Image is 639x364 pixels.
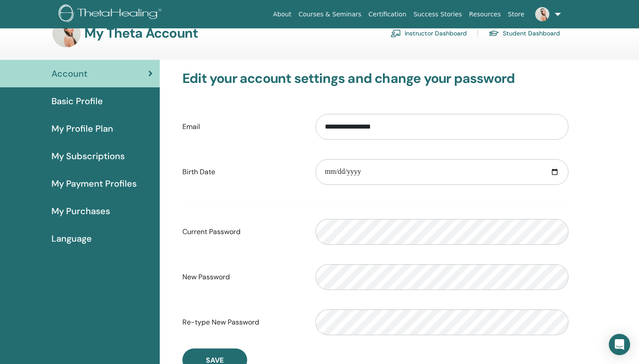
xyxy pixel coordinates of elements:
[51,122,113,135] span: My Profile Plan
[390,29,401,37] img: chalkboard-teacher.svg
[51,149,125,163] span: My Subscriptions
[51,94,103,108] span: Basic Profile
[465,6,505,23] a: Resources
[51,204,110,218] span: My Purchases
[182,70,568,86] h3: Edit your account settings and change your password
[51,67,87,80] span: Account
[176,118,309,135] label: Email
[51,177,137,190] span: My Payment Profiles
[59,4,165,24] img: logo.png
[489,30,499,37] img: graduation-cap.svg
[176,164,309,180] label: Birth Date
[269,6,295,23] a: About
[410,6,465,23] a: Success Stories
[176,269,309,286] label: New Password
[365,6,410,23] a: Certification
[390,26,467,40] a: Instructor Dashboard
[84,25,198,41] h3: My Theta Account
[609,334,630,355] div: Open Intercom Messenger
[489,26,560,40] a: Student Dashboard
[295,6,365,23] a: Courses & Seminars
[52,19,81,47] img: default.jpg
[176,223,309,240] label: Current Password
[51,232,92,245] span: Language
[535,7,549,21] img: default.jpg
[176,314,309,331] label: Re-type New Password
[505,6,528,23] a: Store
